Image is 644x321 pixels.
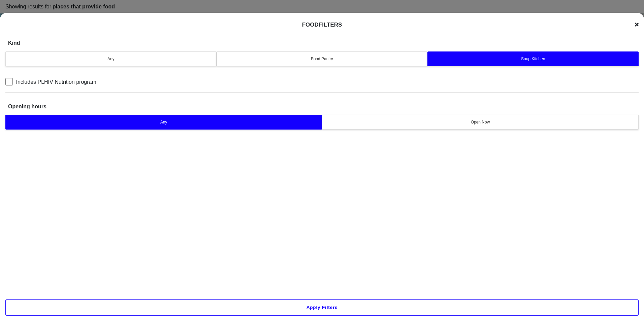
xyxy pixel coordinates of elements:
button: Soup Kitchen [427,51,639,66]
div: Open Now [326,119,634,125]
div: Any [10,56,212,62]
button: Food Pantry [217,51,428,66]
h1: Kind [8,29,20,50]
h1: Food Filters [302,22,342,28]
button: Open Now [322,115,639,130]
button: Any [5,115,322,130]
span: Includes PLHIV Nutrition program [16,79,96,84]
button: Any [5,51,217,66]
input: Includes PLHIV Nutrition program [5,78,13,85]
button: Apply filters [5,299,639,316]
div: Soup Kitchen [432,56,634,62]
div: Food Pantry [221,56,423,62]
div: Any [10,119,318,125]
h1: Opening hours [8,93,46,113]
